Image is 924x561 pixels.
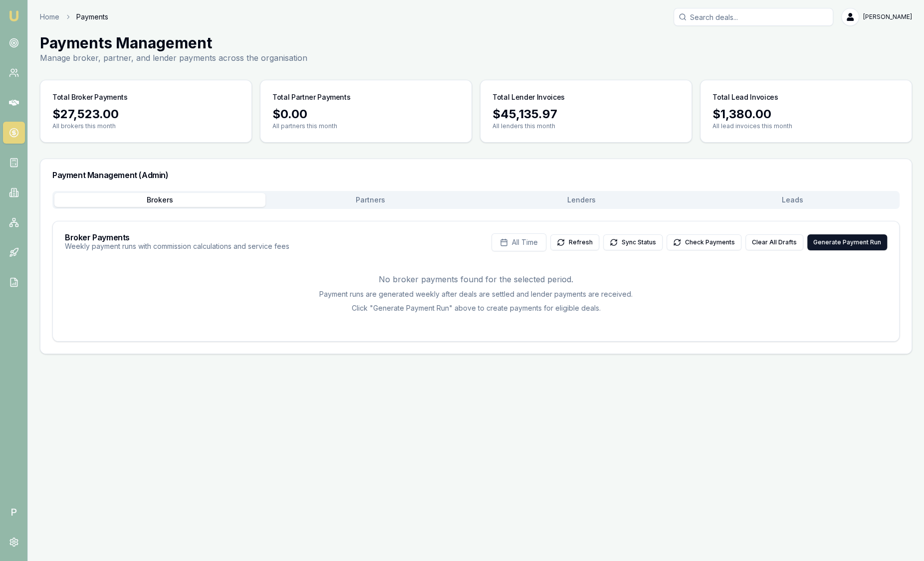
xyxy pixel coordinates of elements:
div: $0.00 [272,106,460,122]
span: All Time [512,237,538,247]
h3: Total Partner Payments [272,92,350,102]
button: Partners [265,193,476,207]
span: [PERSON_NAME] [863,13,912,21]
button: Brokers [54,193,265,207]
p: All lenders this month [492,122,680,130]
input: Search deals [674,8,833,26]
h3: Payment Management (Admin) [52,171,900,179]
p: Click "Generate Payment Run" above to create payments for eligible deals. [65,303,887,313]
h3: Total Broker Payments [52,92,128,102]
div: $45,135.97 [492,106,680,122]
button: Refresh [550,234,599,250]
button: Leads [687,193,898,207]
img: emu-icon-u.png [8,10,20,22]
a: Home [40,12,59,22]
div: $1,380.00 [712,106,900,122]
p: All partners this month [272,122,460,130]
p: All lead invoices this month [712,122,900,130]
h3: Broker Payments [65,233,289,241]
p: Manage broker, partner, and lender payments across the organisation [40,52,307,64]
div: $27,523.00 [52,106,239,122]
p: Payment runs are generated weekly after deals are settled and lender payments are received. [65,289,887,299]
p: No broker payments found for the selected period. [65,273,887,285]
span: P [3,501,25,523]
p: Weekly payment runs with commission calculations and service fees [65,241,289,251]
button: Check Payments [667,234,741,250]
h3: Total Lender Invoices [492,92,565,102]
button: Lenders [476,193,687,207]
button: Sync Status [603,234,663,250]
span: Payments [76,12,108,22]
nav: breadcrumb [40,12,108,22]
button: All Time [491,233,546,251]
button: Generate Payment Run [807,234,887,250]
button: Clear All Drafts [745,234,803,250]
h1: Payments Management [40,34,307,52]
p: All brokers this month [52,122,239,130]
h3: Total Lead Invoices [712,92,778,102]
